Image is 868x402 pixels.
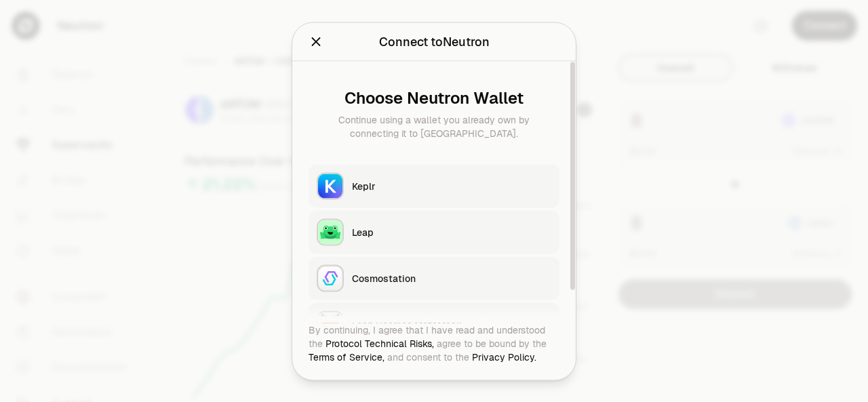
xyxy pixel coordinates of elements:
[309,323,559,363] div: By continuing, I agree that I have read and understood the agree to be bound by the and consent t...
[319,88,549,107] div: Choose Neutron Wallet
[318,312,342,336] img: Leap Cosmos MetaMask
[318,220,342,244] img: Leap
[309,302,559,346] button: Leap Cosmos MetaMaskLeap Cosmos MetaMask
[352,225,551,239] div: Leap
[352,317,551,331] div: Leap Cosmos MetaMask
[472,350,536,363] a: Privacy Policy.
[309,350,384,363] a: Terms of Service,
[309,256,559,300] button: CosmostationCosmostation
[352,271,551,285] div: Cosmostation
[318,174,342,198] img: Keplr
[309,210,559,254] button: LeapLeap
[379,32,490,51] div: Connect to Neutron
[318,266,342,290] img: Cosmostation
[319,113,549,140] div: Continue using a wallet you already own by connecting it to [GEOGRAPHIC_DATA].
[352,179,551,193] div: Keplr
[309,32,323,51] button: Close
[309,164,559,207] button: KeplrKeplr
[325,337,434,349] a: Protocol Technical Risks,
